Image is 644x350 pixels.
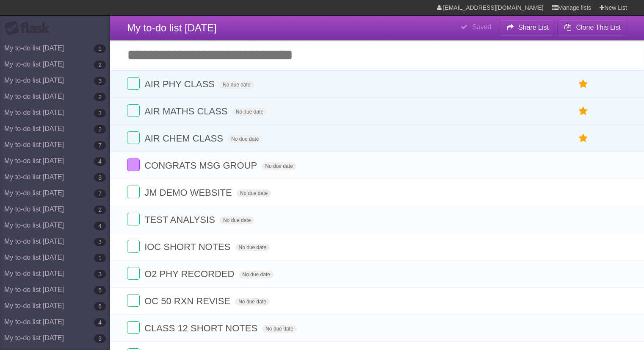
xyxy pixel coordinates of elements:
label: Done [127,294,140,307]
button: Share List [500,20,556,35]
span: No due date [262,325,296,333]
span: CONGRATS MSG GROUP [144,160,259,171]
b: 2 [94,125,106,133]
b: 3 [94,334,106,343]
label: Star task [575,104,591,118]
b: 2 [94,206,106,214]
label: Done [127,131,140,144]
span: No due date [228,135,262,143]
label: Done [127,240,140,253]
label: Done [127,321,140,334]
b: 4 [94,222,106,230]
span: AIR MATHS CLASS [144,106,229,117]
b: 4 [94,157,106,166]
label: Done [127,158,140,171]
b: 1 [94,254,106,262]
b: 3 [94,109,106,117]
b: 2 [94,61,106,69]
label: Star task [575,77,591,91]
b: 3 [94,77,106,85]
label: Done [127,104,140,117]
span: My to-do list [DATE] [127,22,217,33]
label: Done [127,186,140,198]
label: Done [127,213,140,225]
span: No due date [220,217,254,224]
span: O2 PHY RECORDED [144,269,236,279]
b: 4 [94,318,106,327]
span: No due date [262,162,296,170]
b: 2 [94,93,106,101]
b: 7 [94,189,106,198]
label: Star task [575,131,591,145]
span: IOC SHORT NOTES [144,242,232,252]
button: Clone This List [557,20,627,35]
b: 3 [94,238,106,246]
b: Clone This List [576,24,621,31]
label: Done [127,77,140,90]
b: 3 [94,173,106,182]
b: 5 [94,286,106,294]
span: TEST ANALYSIS [144,214,217,225]
span: No due date [235,298,269,306]
label: Done [127,267,140,280]
b: 7 [94,141,106,150]
b: Share List [518,24,549,31]
div: Flask [4,21,55,36]
span: No due date [239,271,274,278]
span: JM DEMO WEBSITE [144,187,234,198]
b: 1 [94,44,106,53]
span: OC 50 RXN REVISE [144,296,232,306]
b: Saved [472,23,491,31]
span: No due date [235,244,270,251]
span: No due date [232,108,267,116]
b: 3 [94,270,106,278]
span: No due date [219,81,254,89]
span: No due date [237,189,271,197]
span: AIR CHEM CLASS [144,133,225,144]
b: 6 [94,302,106,311]
span: CLASS 12 SHORT NOTES [144,323,260,333]
span: AIR PHY CLASS [144,79,217,89]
